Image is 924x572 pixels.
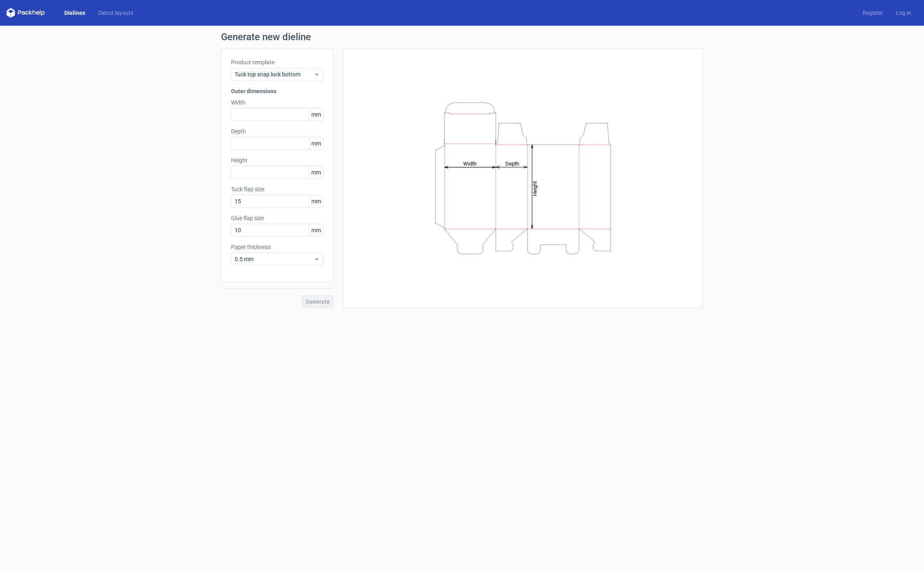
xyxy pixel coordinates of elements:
[231,87,323,95] h3: Outer dimensions
[231,243,323,251] label: Paper thickness
[309,224,323,236] span: mm
[309,195,323,207] span: mm
[231,156,323,164] label: Height
[231,98,323,106] label: Width
[92,9,140,17] a: Diecut layouts
[505,160,519,166] tspan: Depth
[856,9,889,17] a: Register
[463,160,476,166] tspan: Width
[309,166,323,178] span: mm
[235,70,314,78] span: Tuck top snap lock bottom
[221,32,703,42] h1: Generate new dieline
[231,214,323,222] label: Glue flap size
[309,137,323,149] span: mm
[231,185,323,193] label: Tuck flap size
[889,9,918,17] a: Log in
[309,108,323,121] span: mm
[231,58,323,66] label: Product template
[532,181,538,196] tspan: Height
[235,255,314,263] span: 0.5 mm
[231,127,323,135] label: Depth
[58,9,92,17] a: Dielines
